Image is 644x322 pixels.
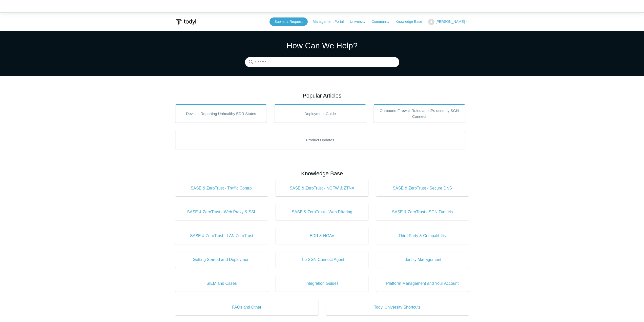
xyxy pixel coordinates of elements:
[175,169,469,178] h2: Knowledge Base
[276,180,368,196] a: SASE & ZeroTrust - NGFW & ZTNA
[276,228,368,244] a: EDR & NGAV
[175,91,469,100] h2: Popular Articles
[183,209,261,215] span: SASE & ZeroTrust - Web Proxy & SSL
[183,280,261,287] span: SIEM and Cases
[183,304,311,310] span: FAQs and Other
[183,257,261,263] span: Getting Started and Deployment
[384,280,461,287] span: Platform Management and Your Account
[175,104,267,123] a: Devices Reporting Unhealthy EDR States
[175,17,197,27] img: Todyl Support Center Help Center home page
[376,204,469,220] a: SASE & ZeroTrust - SGN Tunnels
[245,40,399,52] h1: How Can We Help?
[334,304,461,310] span: Todyl University Shortcuts
[183,185,261,191] span: SASE & ZeroTrust - Traffic Control
[283,185,361,191] span: SASE & ZeroTrust - NGFW & ZTNA
[384,185,461,191] span: SASE & ZeroTrust - Secure DNS
[376,180,469,196] a: SASE & ZeroTrust - Secure DNS
[175,252,268,268] a: Getting Started and Deployment
[326,299,469,315] a: Todyl University Shortcuts
[276,275,368,292] a: Integration Guides
[283,209,361,215] span: SASE & ZeroTrust - Web Filtering
[283,233,361,239] span: EDR & NGAV
[276,252,368,268] a: The SGN Connect Agent
[175,299,318,315] a: FAQs and Other
[283,280,361,287] span: Integration Guides
[175,204,268,220] a: SASE & ZeroTrust - Web Proxy & SSL
[350,19,370,24] a: University
[245,57,399,67] input: Search
[373,104,465,123] a: Outbound Firewall Rules and IPs used by SGN Connect
[376,228,469,244] a: Third Party & Compatibility
[269,17,308,26] a: Submit a Request
[313,19,349,24] a: Management Portal
[384,209,461,215] span: SASE & ZeroTrust - SGN Tunnels
[175,131,465,149] a: Product Updates
[175,275,268,292] a: SIEM and Cases
[376,252,469,268] a: Identity Management
[175,180,268,196] a: SASE & ZeroTrust - Traffic Control
[384,233,461,239] span: Third Party & Compatibility
[435,20,465,24] span: [PERSON_NAME]
[183,233,261,239] span: SASE & ZeroTrust - LAN ZeroTrust
[283,257,361,263] span: The SGN Connect Agent
[371,19,394,24] a: Community
[274,104,366,123] a: Deployment Guide
[175,228,268,244] a: SASE & ZeroTrust - LAN ZeroTrust
[396,19,427,24] a: Knowledge Base
[428,19,469,25] button: [PERSON_NAME]
[384,257,461,263] span: Identity Management
[376,275,469,292] a: Platform Management and Your Account
[276,204,368,220] a: SASE & ZeroTrust - Web Filtering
